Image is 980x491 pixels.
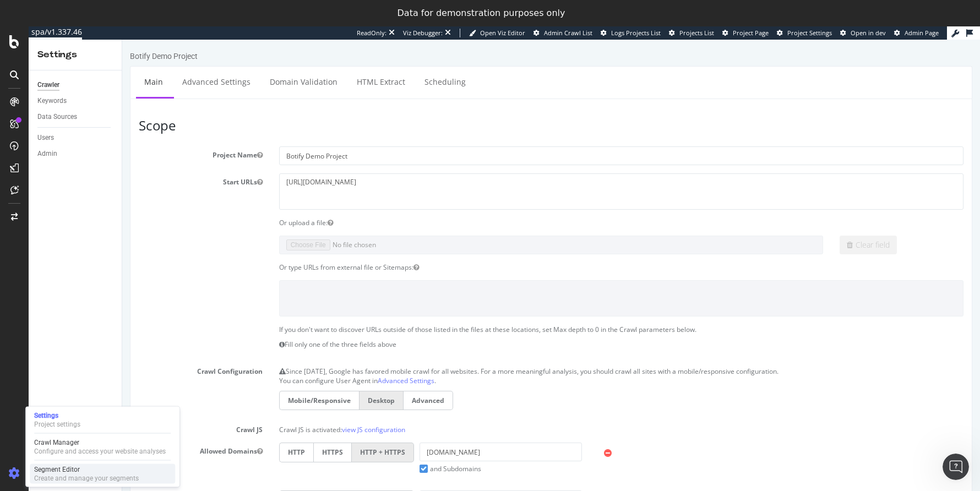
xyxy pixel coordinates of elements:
div: Or upload a file: [149,178,850,188]
label: and Subdomains [297,472,359,482]
div: Viz Debugger: [403,29,443,37]
p: Fill only one of the three fields above [157,300,841,309]
button: Project Name [135,111,140,120]
a: Scheduling [294,27,352,57]
div: spa/v1.337.46 [29,26,82,37]
a: Crawl ManagerConfigure and access your website analyses [30,437,175,457]
div: Settings [34,411,80,420]
a: Admin Page [894,29,939,37]
span: Admin Crawl List [544,29,592,37]
label: Desktop [237,351,281,370]
div: Crawl Manager [34,438,166,447]
div: Admin [37,148,57,160]
a: Advanced Settings [52,27,137,57]
a: Data Sources [37,111,114,123]
div: Or type URLs from external file or Sitemaps: [149,223,850,232]
iframe: Intercom live chat [943,454,969,480]
div: Crawler [37,79,59,91]
h3: Scope [17,79,841,93]
div: Project settings [34,420,80,429]
label: Mobile/Responsive [157,351,237,370]
p: Since [DATE], Google has favored mobile crawl for all websites. For a more meaningful analysis, y... [157,323,841,336]
div: ReadOnly: [357,29,386,37]
label: HTTPS [191,451,230,470]
a: Projects List [669,29,714,37]
label: HTTP [157,403,191,422]
a: Project Settings [777,29,832,37]
label: HTTPS [191,403,230,422]
label: HTTP + HTTPS [230,451,292,470]
span: Project Settings [787,29,832,37]
a: view JS configuration [220,385,283,395]
a: Logs Projects List [601,29,661,37]
label: Crawl JS [8,381,149,395]
span: Open Viz Editor [480,29,525,37]
a: Project Page [722,29,769,37]
a: Main [14,27,49,57]
a: Admin Crawl List [533,29,592,37]
a: Users [37,132,114,144]
span: Logs Projects List [611,29,661,37]
a: HTML Extract [226,27,291,57]
button: Allowed Domains [135,407,140,416]
div: Data Sources [37,111,77,123]
a: spa/v1.337.46 [29,26,82,40]
a: Open Viz Editor [469,29,525,37]
a: Advanced Settings [255,336,312,346]
label: HTTP + HTTPS [230,403,292,422]
button: Start URLs [135,138,140,147]
div: Data for demonstration purposes only [398,8,565,19]
a: Keywords [37,95,114,107]
div: Users [37,132,54,144]
div: Segment Editor [34,465,139,474]
label: Crawl Configuration [8,323,149,336]
p: Crawl JS is activated: [157,381,841,395]
label: HTTP [157,451,191,470]
div: Botify Demo Project [8,11,75,22]
div: Settings [37,48,113,61]
a: SettingsProject settings [30,410,175,430]
span: Projects List [679,29,714,37]
span: Open in dev [851,29,886,37]
div: Configure and access your website analyses [34,447,166,456]
label: and Subdomains [297,424,359,434]
a: Open in dev [840,29,886,37]
label: Project Name [8,107,149,120]
textarea: [URL][DOMAIN_NAME] [157,134,841,170]
div: Keywords [37,95,67,107]
label: Start URLs [8,134,149,147]
a: Domain Validation [139,27,224,57]
a: Crawler [37,79,114,91]
div: Create and manage your segments [34,474,139,483]
p: You can configure User Agent in . [157,336,841,346]
label: Advanced [281,351,331,370]
span: Admin Page [905,29,939,37]
span: Project Page [733,29,769,37]
a: Segment EditorCreate and manage your segments [30,464,175,484]
label: Allowed Domains [8,403,149,416]
p: If you don't want to discover URLs outside of those listed in the files at these locations, set M... [157,285,841,294]
a: Admin [37,148,114,160]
